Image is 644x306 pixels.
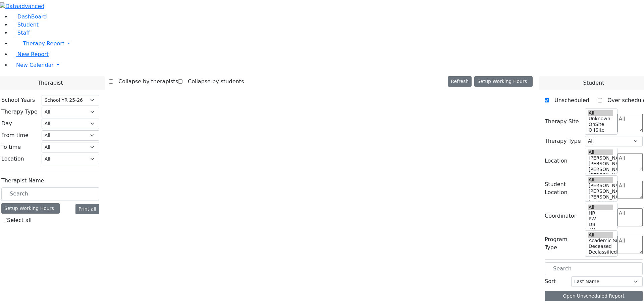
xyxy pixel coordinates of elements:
[588,183,613,188] option: [PERSON_NAME] 5
[1,155,24,163] label: Location
[17,30,30,36] span: Staff
[1,143,21,151] label: To time
[448,76,472,87] button: Refresh
[588,255,613,261] option: Declines
[7,216,32,224] label: Select all
[1,187,99,200] input: Search
[583,79,604,87] span: Student
[11,37,644,50] a: Therapy Report
[545,180,581,196] label: Student Location
[1,203,60,214] div: Setup Working Hours
[1,120,12,128] label: Day
[588,205,613,210] option: All
[588,227,613,233] option: AH
[588,127,613,133] option: OffSite
[11,51,49,57] a: New Report
[549,95,589,106] label: Unscheduled
[588,210,613,216] option: HR
[17,21,39,28] span: Student
[588,222,613,227] option: DB
[588,194,613,200] option: [PERSON_NAME] 3
[11,13,47,20] a: DashBoard
[545,277,556,286] label: Sort
[545,235,581,252] label: Program Type
[11,30,30,36] a: Staff
[588,244,613,249] option: Deceased
[23,40,64,47] span: Therapy Report
[588,116,613,122] option: Unknown
[588,238,613,244] option: Academic Support
[474,76,533,87] button: Setup Working Hours
[588,216,613,222] option: PW
[588,161,613,167] option: [PERSON_NAME] 4
[11,58,644,72] a: New Calendar
[17,13,47,20] span: DashBoard
[588,200,613,206] option: [PERSON_NAME] 2
[588,232,613,238] option: All
[618,114,643,132] textarea: Search
[545,137,581,145] label: Therapy Type
[1,96,35,104] label: School Years
[545,157,568,165] label: Location
[75,204,99,214] button: Print all
[1,108,38,116] label: Therapy Type
[38,79,63,87] span: Therapist
[182,76,244,87] label: Collapse by students
[113,76,178,87] label: Collapse by therapists
[588,155,613,161] option: [PERSON_NAME] 5
[588,149,613,155] option: All
[588,177,613,183] option: All
[618,181,643,199] textarea: Search
[545,118,579,126] label: Therapy Site
[588,110,613,116] option: All
[588,249,613,255] option: Declassified
[618,153,643,171] textarea: Search
[545,262,643,275] input: Search
[11,21,39,28] a: Student
[588,122,613,127] option: OnSite
[16,62,54,68] span: New Calendar
[588,167,613,172] option: [PERSON_NAME] 3
[1,177,44,185] label: Therapist Name
[618,208,643,226] textarea: Search
[1,131,29,139] label: From time
[588,133,613,139] option: WP
[588,172,613,178] option: [PERSON_NAME] 2
[545,212,576,220] label: Coordinator
[588,188,613,194] option: [PERSON_NAME] 4
[618,236,643,254] textarea: Search
[17,51,49,57] span: New Report
[545,291,643,301] button: Open Unscheduled Report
